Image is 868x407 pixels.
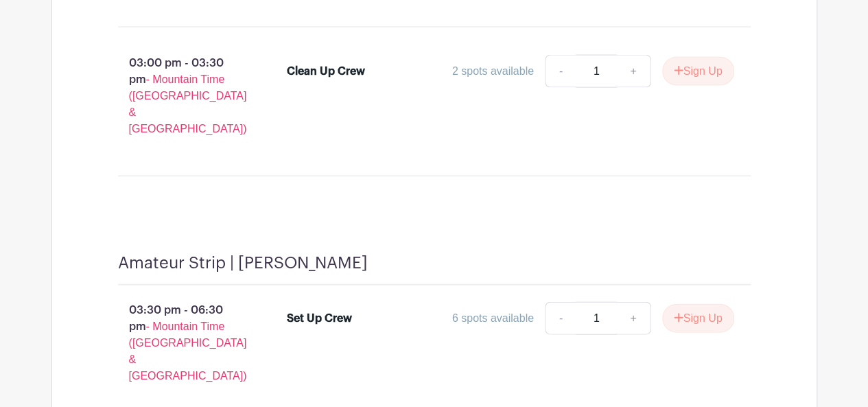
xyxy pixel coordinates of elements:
[96,49,266,143] p: 03:00 pm - 03:30 pm
[129,73,247,135] span: - Mountain Time ([GEOGRAPHIC_DATA] & [GEOGRAPHIC_DATA])
[545,55,576,88] a: -
[118,253,368,273] h4: Amateur Strip | [PERSON_NAME]
[287,310,352,327] div: Set Up Crew
[662,57,734,86] button: Sign Up
[452,63,534,80] div: 2 spots available
[545,302,576,335] a: -
[287,63,365,80] div: Clean Up Crew
[616,302,650,335] a: +
[129,321,247,382] span: - Mountain Time ([GEOGRAPHIC_DATA] & [GEOGRAPHIC_DATA])
[96,296,266,390] p: 03:30 pm - 06:30 pm
[452,310,534,327] div: 6 spots available
[662,304,734,333] button: Sign Up
[616,55,650,88] a: +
